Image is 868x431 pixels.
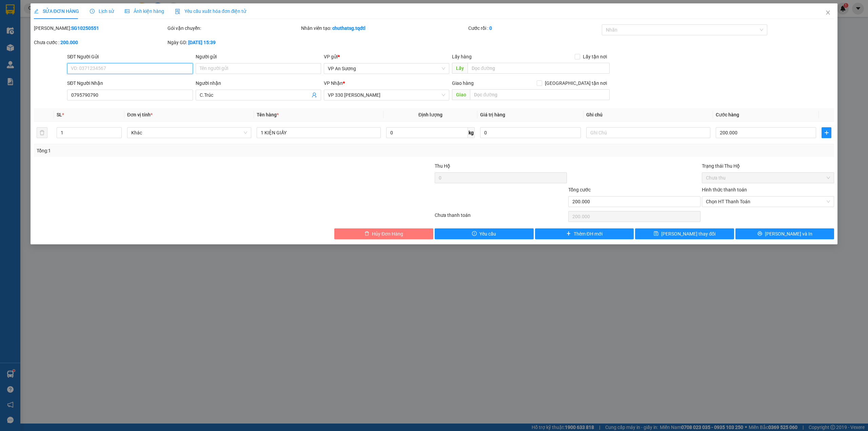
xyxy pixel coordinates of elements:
span: Tổng cước [568,187,591,192]
button: plusThêm ĐH mới [535,228,634,239]
span: Cước hàng [716,112,739,117]
span: Yêu cầu [479,230,496,238]
span: Giá trị hàng [480,112,505,117]
span: VP 330 Lê Duẫn [328,90,445,100]
img: icon [175,9,180,14]
b: 200.000 [60,40,78,45]
div: Gói vận chuyển: [167,24,300,32]
span: VP Nhận [324,80,343,86]
div: Nhân viên tạo: [301,24,467,32]
div: Chưa thanh toán [434,211,568,223]
span: Lấy [452,63,468,74]
div: Người gửi [196,53,321,60]
span: [PERSON_NAME] và In [765,230,812,238]
div: SĐT Người Nhận [67,79,193,87]
span: printer [757,231,762,237]
span: plus [566,231,571,237]
span: Giao [452,89,470,100]
span: Chọn HT Thanh Toán [706,196,830,207]
div: Người nhận [196,79,321,87]
span: Khác [131,128,247,138]
div: VP gửi [324,53,449,60]
button: printer[PERSON_NAME] và In [735,228,834,239]
span: Ảnh kiện hàng [125,8,164,14]
span: [GEOGRAPHIC_DATA] tận nơi [542,79,610,87]
span: Thu Hộ [435,163,450,169]
span: Hủy Đơn Hàng [372,230,403,238]
label: Hình thức thanh toán [702,187,747,192]
b: [DATE] 15:39 [188,40,216,45]
span: picture [125,9,130,14]
button: plus [822,127,831,138]
div: [PERSON_NAME]: [34,24,166,32]
span: close [825,10,831,15]
button: delete [37,127,47,138]
span: edit [34,9,39,14]
button: exclamation-circleYêu cầu [435,228,534,239]
span: SL [57,112,62,117]
div: Chưa cước : [34,39,166,46]
div: Trạng thái Thu Hộ [702,162,834,170]
span: Giao hàng [452,80,474,86]
b: chuthatsg.tqdtl [332,25,366,31]
span: user-add [312,92,317,98]
span: kg [468,127,475,138]
button: save[PERSON_NAME] thay đổi [635,228,734,239]
span: Lấy hàng [452,54,472,59]
span: Chưa thu [706,173,830,183]
span: Thêm ĐH mới [574,230,603,238]
th: Ghi chú [584,108,713,121]
span: SỬA ĐƠN HÀNG [34,8,79,14]
span: save [654,231,658,237]
span: Lấy tận nơi [580,53,610,60]
button: deleteHủy Đơn Hàng [334,228,433,239]
span: clock-circle [90,9,95,14]
span: Yêu cầu xuất hóa đơn điện tử [175,8,246,14]
div: Ngày GD: [167,39,300,46]
span: plus [822,130,831,135]
input: Dọc đường [470,89,610,100]
div: Tổng: 1 [37,147,335,154]
span: Tên hàng [257,112,279,117]
span: Định lượng [418,112,442,117]
input: VD: Bàn, Ghế [257,127,381,138]
button: Close [818,3,837,22]
b: SG10250551 [71,25,99,31]
span: delete [364,231,369,237]
span: VP An Sương [328,63,445,74]
span: Lịch sử [90,8,114,14]
div: Cước rồi : [468,24,600,32]
b: 0 [489,25,492,31]
input: Ghi Chú [586,127,710,138]
span: [PERSON_NAME] thay đổi [661,230,715,238]
span: Đơn vị tính [127,112,153,117]
span: exclamation-circle [472,231,477,237]
div: SĐT Người Gửi [67,53,193,60]
input: Dọc đường [468,63,610,74]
